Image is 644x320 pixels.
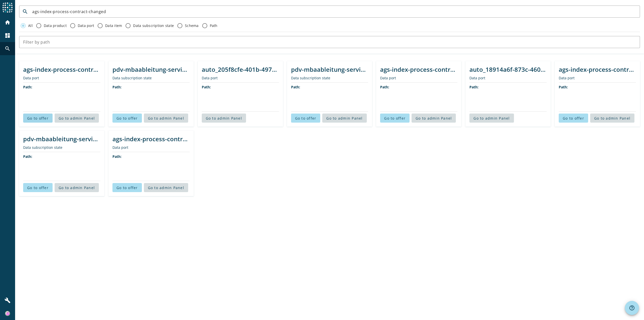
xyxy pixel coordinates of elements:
[112,154,122,159] span: Path:
[469,114,514,123] button: Go to admin Panel
[412,114,456,123] button: Go to admin Panel
[202,114,246,123] button: Go to admin Panel
[23,183,53,192] button: Go to offer
[295,116,316,121] span: Go to offer
[326,116,363,121] span: Go to admin Panel
[384,116,406,121] span: Go to offer
[112,145,190,150] div: Data port
[5,46,11,52] mat-icon: search
[184,23,199,28] label: Schema
[563,116,584,121] span: Go to offer
[19,9,31,15] mat-icon: search
[116,116,138,121] span: Go to offer
[5,311,10,316] img: 1aedf5267d6383f48618b37634f56a0d
[112,65,190,74] div: pdv-mbaableitung-service-prod
[112,114,142,123] button: Go to offer
[59,116,95,121] span: Go to admin Panel
[291,76,368,80] div: Data subscription state
[473,116,510,121] span: Go to admin Panel
[5,297,11,303] mat-icon: build
[469,65,547,74] div: auto_18914a6f-873c-4603-b562-67f49f94d4c7
[23,65,100,74] div: ags-index-process-contract-changed-preprod
[380,65,457,74] div: ags-index-process-contract-changed-test
[590,114,634,123] button: Go to admin Panel
[148,185,184,190] span: Go to admin Panel
[112,135,190,143] div: ags-index-process-contract-changed-prod
[380,76,457,80] div: Data port
[27,185,49,190] span: Go to offer
[77,23,94,28] label: Data port
[416,116,452,121] span: Go to admin Panel
[23,154,32,159] span: Path:
[144,183,188,192] button: Go to admin Panel
[594,116,630,121] span: Go to admin Panel
[209,23,218,28] label: Path
[559,65,636,74] div: ags-index-process-contract-changed-performance
[3,3,13,13] img: spoud-logo.svg
[55,114,99,123] button: Go to admin Panel
[629,305,635,311] mat-icon: help_outline
[202,85,211,89] span: Path:
[116,185,138,190] span: Go to offer
[23,145,100,150] div: Data subscription state
[291,114,320,123] button: Go to offer
[112,76,190,80] div: Data subscription state
[469,76,547,80] div: Data port
[291,65,368,74] div: pdv-mbaableitung-service-preprod
[23,85,32,89] span: Path:
[322,114,367,123] button: Go to admin Panel
[23,76,100,80] div: Data port
[59,185,95,190] span: Go to admin Panel
[27,23,33,28] label: All
[5,19,11,25] mat-icon: home
[43,23,67,28] label: Data product
[202,65,279,74] div: auto_205f8cfe-401b-4971-89c7-947a443e35fc
[132,23,174,28] label: Data subscription state
[32,9,636,15] input: Search by keyword
[104,23,122,28] label: Data item
[112,85,122,89] span: Path:
[5,32,11,39] mat-icon: dashboard
[144,114,188,123] button: Go to admin Panel
[23,135,100,143] div: pdv-mbaableitung-service-test
[23,114,53,123] button: Go to offer
[291,85,300,89] span: Path:
[559,114,588,123] button: Go to offer
[380,114,410,123] button: Go to offer
[112,183,142,192] button: Go to offer
[559,76,636,80] div: Data port
[55,183,99,192] button: Go to admin Panel
[27,116,49,121] span: Go to offer
[469,85,478,89] span: Path:
[23,39,636,45] input: Filter by path
[380,85,389,89] span: Path:
[148,116,184,121] span: Go to admin Panel
[206,116,242,121] span: Go to admin Panel
[559,85,568,89] span: Path:
[202,76,279,80] div: Data port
